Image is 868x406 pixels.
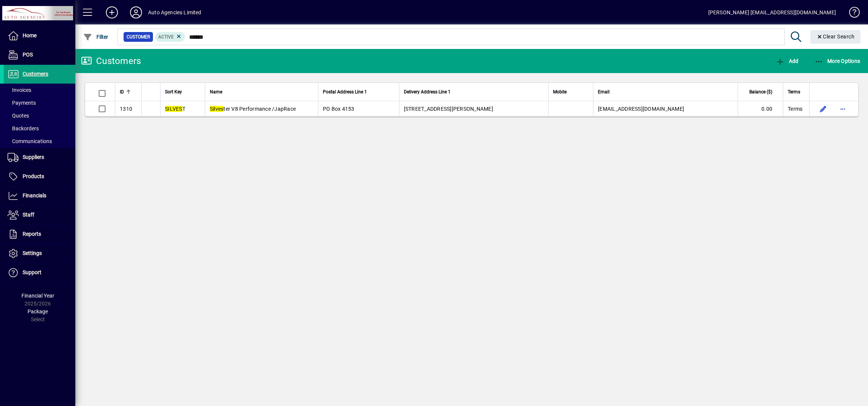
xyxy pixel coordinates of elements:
div: Name [210,88,313,96]
a: Financials [4,186,75,205]
button: Add [774,54,800,68]
div: [PERSON_NAME] [EMAIL_ADDRESS][DOMAIN_NAME] [708,6,836,18]
span: 1310 [120,106,132,112]
em: SILVES [165,106,182,112]
a: Knowledge Base [844,2,859,26]
span: More Options [815,58,860,64]
span: Balance ($) [749,88,772,96]
span: Postal Address Line 1 [323,88,367,96]
span: Clear Search [816,34,855,40]
span: Staff [23,212,34,218]
span: Support [23,269,41,275]
button: Clear [810,30,861,44]
a: Quotes [4,109,75,122]
span: Customer [127,33,150,41]
span: Settings [23,250,42,256]
a: Payments [4,96,75,109]
div: ID [120,88,137,96]
a: Invoices [4,84,75,96]
span: Financials [23,192,46,198]
span: ID [120,88,124,96]
span: Sort Key [165,88,182,96]
span: Mobile [553,88,567,96]
button: Edit [817,103,829,115]
button: More Options [813,54,862,68]
span: Invoices [8,87,31,93]
td: 0.00 [738,101,783,116]
button: Filter [81,30,110,44]
a: Home [4,26,75,45]
div: Mobile [553,88,588,96]
span: POS [23,52,33,58]
div: Customers [81,55,141,67]
span: [EMAIL_ADDRESS][DOMAIN_NAME] [598,106,684,112]
span: Active [158,34,174,40]
span: Reports [23,231,41,237]
span: Package [28,308,48,314]
a: Settings [4,244,75,263]
span: Filter [83,34,108,40]
span: Add [776,58,798,64]
button: More options [837,103,849,115]
span: Customers [23,71,48,77]
span: Financial Year [21,293,54,299]
span: Delivery Address Line 1 [404,88,451,96]
button: Profile [124,6,148,19]
span: Name [210,88,222,96]
span: Quotes [8,113,29,119]
span: Suppliers [23,154,44,160]
mat-chip: Activation Status: Active [155,32,185,42]
a: POS [4,46,75,64]
a: Products [4,167,75,186]
a: Staff [4,206,75,224]
span: Terms [788,105,802,113]
a: Backorders [4,122,75,135]
a: Suppliers [4,148,75,167]
span: Payments [8,100,36,106]
div: Auto Agencies Limited [148,6,202,18]
span: Backorders [8,125,39,131]
span: ter V8 Performance /JapRace [210,106,296,112]
a: Reports [4,225,75,244]
span: T [165,106,185,112]
span: Terms [788,88,800,96]
em: Silves [210,106,224,112]
a: Support [4,263,75,282]
div: Email [598,88,733,96]
span: [STREET_ADDRESS][PERSON_NAME] [404,106,493,112]
span: Email [598,88,610,96]
span: Communications [8,138,52,144]
span: Products [23,173,44,179]
span: PO Box 4153 [323,106,355,112]
a: Communications [4,135,75,148]
div: Balance ($) [743,88,779,96]
span: Home [23,32,37,38]
button: Add [100,6,124,19]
